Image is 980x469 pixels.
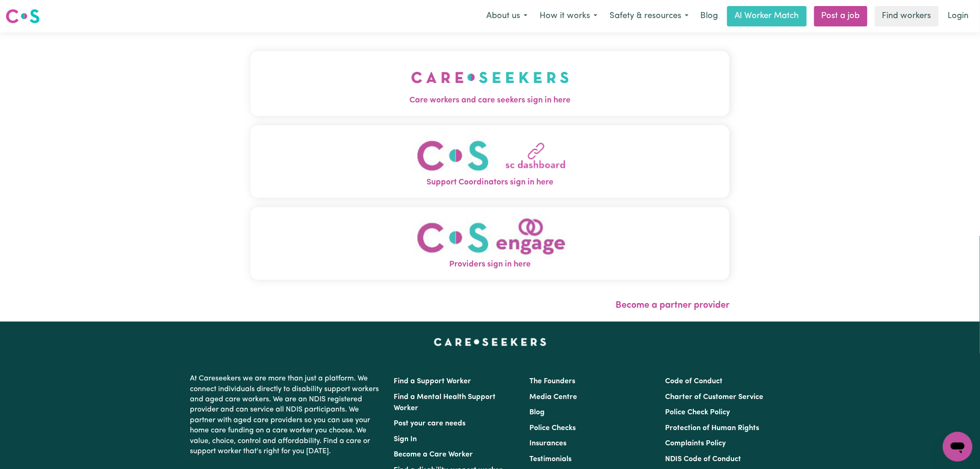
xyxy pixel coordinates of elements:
[251,177,729,189] span: Support Coordinators sign in here
[666,425,760,432] a: Protection of Human Rights
[534,6,603,26] button: How it works
[616,301,729,310] a: Become a partner provider
[251,207,729,280] button: Providers sign in here
[875,6,939,26] a: Find workers
[529,456,572,463] a: Testimonials
[942,6,974,26] a: Login
[529,440,566,447] a: Insurances
[666,456,741,463] a: NDIS Code of Conduct
[480,6,534,26] button: About us
[529,409,545,416] a: Blog
[529,378,575,385] a: The Founders
[394,420,465,427] a: Post your care needs
[251,125,729,198] button: Support Coordinators sign in here
[434,338,547,346] a: Careseekers home page
[666,409,730,416] a: Police Check Policy
[394,393,496,412] a: Find a Mental Health Support Worker
[394,378,471,385] a: Find a Support Worker
[251,95,729,107] span: Care workers and care seekers sign in here
[666,393,764,401] a: Charter of Customer Service
[6,6,40,27] a: Careseekers logo
[695,6,723,26] a: Blog
[394,451,473,458] a: Become a Care Worker
[529,425,576,432] a: Police Checks
[251,259,729,271] span: Providers sign in here
[666,440,726,447] a: Complaints Policy
[251,51,729,116] button: Care workers and care seekers sign in here
[603,6,695,26] button: Safety & resources
[727,6,807,26] a: AI Worker Match
[190,370,383,460] p: At Careseekers we are more than just a platform. We connect individuals directly to disability su...
[666,378,723,385] a: Code of Conduct
[814,6,867,26] a: Post a job
[6,8,40,25] img: Careseekers logo
[943,432,973,462] iframe: Button to launch messaging window
[529,393,577,401] a: Media Centre
[394,436,417,443] a: Sign In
